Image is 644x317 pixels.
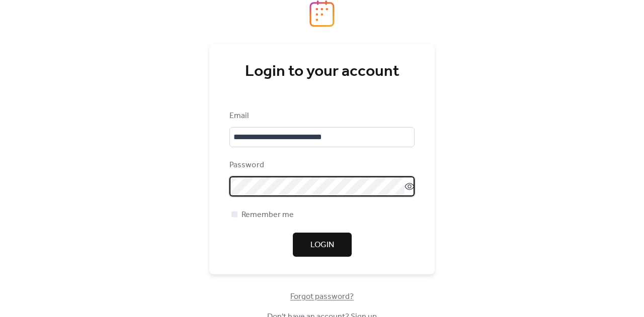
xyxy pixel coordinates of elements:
[242,209,294,221] span: Remember me
[290,291,354,303] span: Forgot password?
[310,239,334,251] span: Login
[293,233,352,257] button: Login
[229,110,413,122] div: Email
[229,62,415,82] div: Login to your account
[229,159,413,171] div: Password
[290,294,354,299] a: Forgot password?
